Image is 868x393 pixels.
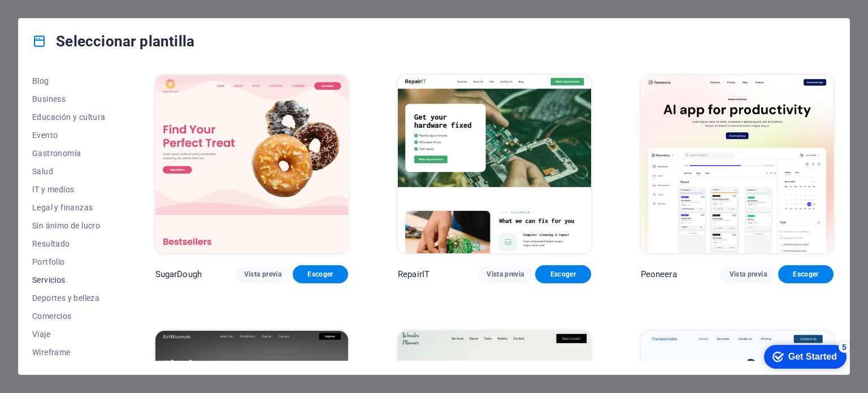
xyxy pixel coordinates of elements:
[32,94,106,103] span: Business
[32,271,106,289] button: Servicios
[235,265,290,283] button: Vista previa
[32,162,106,180] button: Salud
[32,312,106,321] span: Comercios
[32,330,106,339] span: Viaje
[544,270,581,279] span: Escoger
[155,269,202,280] p: SugarDough
[32,307,106,325] button: Comercios
[32,253,106,271] button: Portfolio
[32,325,106,343] button: Viaje
[478,265,533,283] button: Vista previa
[32,257,106,266] span: Portfolio
[32,90,106,108] button: Business
[778,265,834,283] button: Escoger
[32,203,106,212] span: Legal y finanzas
[730,270,767,279] span: Vista previa
[32,289,106,307] button: Deportes y belleza
[32,198,106,217] button: Legal y finanzas
[32,72,106,90] button: Blog
[84,2,95,14] div: 5
[32,76,106,85] span: Blog
[32,167,106,176] span: Salud
[398,269,429,280] p: RepairIT
[32,235,106,253] button: Resultado
[32,108,106,126] button: Educación y cultura
[9,6,92,29] div: Get Started 5 items remaining, 0% complete
[155,75,348,253] img: SugarDough
[721,265,776,283] button: Vista previa
[32,185,106,194] span: IT y medios
[32,293,106,303] span: Deportes y belleza
[641,269,677,280] p: Peoneera
[32,343,106,361] button: Wireframe
[487,270,524,279] span: Vista previa
[787,270,824,279] span: Escoger
[244,270,281,279] span: Vista previa
[302,270,339,279] span: Escoger
[32,144,106,162] button: Gastronomía
[32,239,106,248] span: Resultado
[535,265,591,283] button: Escoger
[32,275,106,284] span: Servicios
[32,131,106,140] span: Evento
[641,75,834,253] img: Peoneera
[32,149,106,158] span: Gastronomía
[32,217,106,235] button: Sin ánimo de lucro
[32,180,106,198] button: IT y medios
[32,32,194,50] h4: Seleccionar plantilla
[32,126,106,144] button: Evento
[32,221,106,230] span: Sin ánimo de lucro
[293,265,348,283] button: Escoger
[32,348,106,357] span: Wireframe
[33,12,82,23] div: Get Started
[32,113,106,122] span: Educación y cultura
[398,75,591,253] img: RepairIT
